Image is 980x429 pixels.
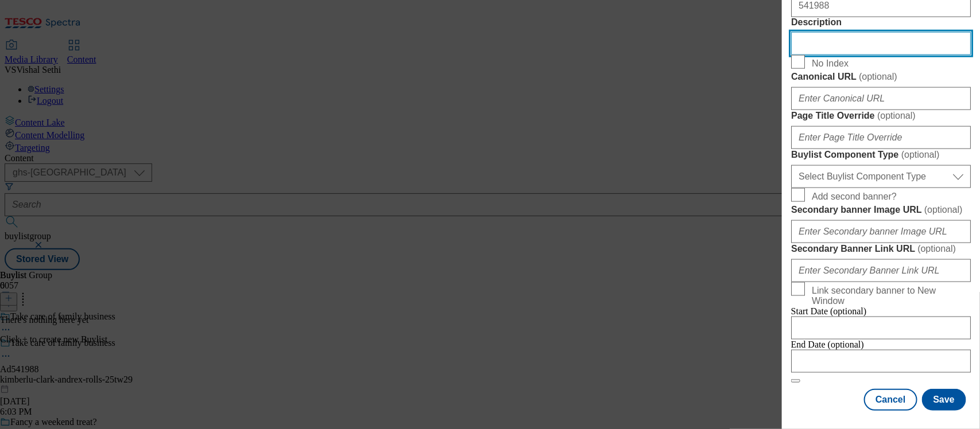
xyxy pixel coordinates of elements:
span: Link secondary banner to New Window [812,286,966,306]
label: Page Title Override [791,110,971,122]
input: Enter Description [791,32,971,55]
span: No Index [812,58,849,69]
button: Save [922,389,966,411]
label: Buylist Component Type [791,149,971,161]
span: Add second banner? [812,192,897,202]
span: ( optional ) [917,244,956,253]
span: End Date (optional) [791,340,864,349]
input: Enter Date [791,317,971,340]
button: Cancel [864,389,917,411]
input: Enter Canonical URL [791,87,971,110]
input: Enter Page Title Override [791,126,971,149]
input: Enter Secondary banner Image URL [791,220,971,243]
span: Start Date (optional) [791,306,867,316]
input: Enter Secondary Banner Link URL [791,259,971,282]
input: Enter Date [791,350,971,373]
span: ( optional ) [877,111,916,120]
span: ( optional ) [924,205,963,214]
span: ( optional ) [859,72,897,81]
span: ( optional ) [901,150,940,159]
label: Secondary banner Image URL [791,204,971,216]
label: Description [791,17,971,28]
label: Canonical URL [791,71,971,83]
label: Secondary Banner Link URL [791,243,971,255]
